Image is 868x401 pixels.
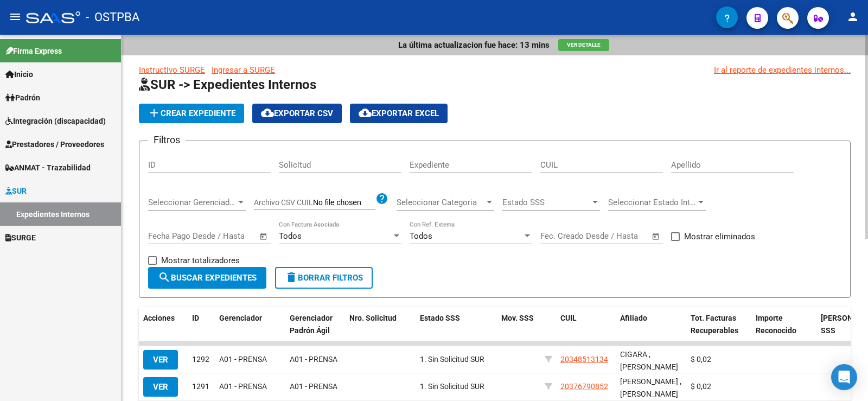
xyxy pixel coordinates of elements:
span: [PERSON_NAME] , [PERSON_NAME] [620,377,681,398]
span: $ 0,02 [691,382,711,391]
input: Fecha fin [202,231,254,241]
mat-icon: cloud_download [261,106,274,119]
input: Fecha inicio [540,231,584,241]
span: Tot. Facturas Recuperables [691,314,738,335]
datatable-header-cell: Gerenciador [215,307,285,342]
a: Instructivo SURGE [139,65,205,75]
span: - OSTPBA [86,5,139,29]
mat-icon: delete [285,271,298,284]
datatable-header-cell: Mov. SSS [497,307,540,342]
span: 1. Sin Solicitud SUR [420,382,484,391]
span: A01 - PRENSA [219,355,267,364]
button: Ver Detalle [558,39,609,51]
mat-icon: cloud_download [359,106,372,119]
span: Firma Express [5,45,62,57]
span: A01 - PRENSA [290,355,337,364]
input: Fecha inicio [148,231,192,241]
span: Gerenciador Padrón Ágil [290,314,333,335]
span: 1292 [192,355,209,364]
h3: Filtros [148,132,186,148]
span: Importe Reconocido [756,314,796,335]
datatable-header-cell: Importe Reconocido [751,307,816,342]
span: $ 0,02 [691,355,711,364]
span: 20376790852 [560,382,608,391]
button: Crear Expediente [139,104,244,123]
span: Mostrar totalizadores [161,254,240,267]
span: Padrón [5,92,40,104]
span: VER [153,382,168,392]
span: 1291 [192,382,209,391]
span: Estado SSS [502,198,590,207]
input: Archivo CSV CUIL [313,198,375,208]
span: SUR -> Expedientes Internos [139,77,316,92]
span: Acciones [143,314,175,322]
mat-icon: help [375,192,388,205]
a: Ingresar a SURGE [212,65,275,75]
mat-icon: menu [9,10,22,23]
datatable-header-cell: CUIL [556,307,616,342]
span: Inicio [5,68,33,80]
span: Afiliado [620,314,647,322]
span: Todos [410,231,432,241]
a: Ir al reporte de expedientes internos... [714,64,851,76]
span: Mov. SSS [501,314,534,322]
span: Ver Detalle [567,42,601,48]
button: Borrar Filtros [275,267,373,289]
span: ANMAT - Trazabilidad [5,162,91,174]
span: Archivo CSV CUIL [254,198,313,207]
span: Exportar EXCEL [359,109,439,118]
datatable-header-cell: Afiliado [616,307,686,342]
span: A01 - PRENSA [219,382,267,391]
span: Nro. Solicitud [349,314,397,322]
span: Seleccionar Estado Interno [608,198,696,207]
datatable-header-cell: Tot. Facturas Recuperables [686,307,751,342]
input: Fecha fin [594,231,647,241]
p: La última actualizacion fue hace: 13 mins [398,39,550,51]
span: Seleccionar Gerenciador [148,198,236,207]
button: VER [143,350,178,370]
button: Buscar Expedientes [148,267,266,289]
button: VER [143,377,178,397]
span: Borrar Filtros [285,273,363,283]
span: 20348513134 [560,355,608,364]
mat-icon: add [148,106,161,119]
span: Integración (discapacidad) [5,115,106,127]
datatable-header-cell: Gerenciador Padrón Ágil [285,307,345,342]
span: ID [192,314,199,322]
datatable-header-cell: ID [188,307,215,342]
span: CUIL [560,314,577,322]
datatable-header-cell: Acciones [139,307,188,342]
datatable-header-cell: Estado SSS [416,307,497,342]
span: Estado SSS [420,314,460,322]
datatable-header-cell: Nro. Solicitud [345,307,416,342]
span: CIGARA , [PERSON_NAME] [620,350,678,371]
button: Open calendar [258,230,270,243]
button: Exportar EXCEL [350,104,448,123]
span: Todos [279,231,302,241]
span: Seleccionar Categoria [397,198,484,207]
mat-icon: search [158,271,171,284]
mat-icon: person [846,10,859,23]
span: Exportar CSV [261,109,333,118]
span: A01 - PRENSA [290,382,337,391]
span: SUR [5,185,27,197]
span: Crear Expediente [148,109,235,118]
span: Gerenciador [219,314,262,322]
span: Mostrar eliminados [684,230,755,243]
span: Prestadores / Proveedores [5,138,104,150]
span: Buscar Expedientes [158,273,257,283]
span: 1. Sin Solicitud SUR [420,355,484,364]
span: SURGE [5,232,36,244]
button: Open calendar [650,230,662,243]
span: VER [153,355,168,365]
button: Exportar CSV [252,104,342,123]
div: Open Intercom Messenger [831,364,857,390]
